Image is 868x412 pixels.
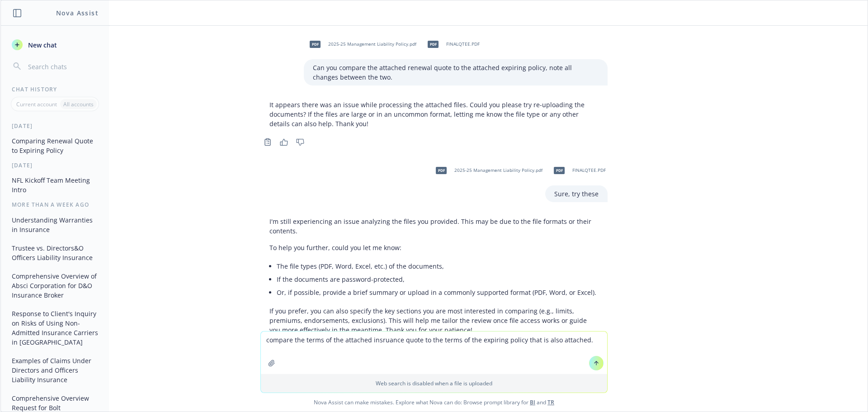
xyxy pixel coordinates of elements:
p: If you prefer, you can also specify the key sections you are most interested in comparing (e.g., ... [269,306,599,335]
li: The file types (PDF, Word, Excel, etc.) of the documents, [277,260,599,273]
p: Web search is disabled when a file is uploaded [266,379,602,387]
button: Response to Client's Inquiry on Risks of Using Non-Admitted Insurance Carriers in [GEOGRAPHIC_DATA] [8,306,102,350]
input: Search chats [26,60,98,73]
button: Examples of Claims Under Directors and Officers Liability Insurance [8,353,102,387]
div: [DATE] [1,161,109,169]
p: All accounts [63,100,94,108]
li: If the documents are password-protected, [277,273,599,286]
button: Understanding Warranties in Insurance [8,213,102,237]
span: 2025-25 Management Liability Policy.pdf [454,167,542,173]
span: pdf [436,167,447,174]
div: pdf2025-25 Management Liability Policy.pdf [304,33,418,56]
span: FINALQTEE.PDF [572,167,606,173]
div: [DATE] [1,122,109,130]
button: NFL Kickoff Team Meeting Intro [8,173,102,197]
p: It appears there was an issue while processing the attached files. Could you please try re-upload... [269,100,599,128]
span: PDF [428,41,439,47]
a: BI [530,398,535,406]
p: Can you compare the attached renewal quote to the attached expiring policy, note all changes betw... [313,63,599,82]
button: Comprehensive Overview of Absci Corporation for D&O Insurance Broker [8,269,102,303]
li: Or, if possible, provide a brief summary or upload in a commonly supported format (PDF, Word, or ... [277,286,599,299]
span: Nova Assist can make mistakes. Explore what Nova can do: Browse prompt library for and [4,393,864,412]
button: New chat [8,37,102,53]
span: New chat [26,40,57,50]
button: Comparing Renewal Quote to Expiring Policy [8,133,102,158]
span: PDF [554,167,565,174]
h1: Nova Assist [56,8,99,18]
p: Sure, try these [554,189,599,199]
button: Trustee vs. Directors&O Officers Liability Insurance [8,241,102,265]
div: PDFFINALQTEE.PDF [548,159,608,182]
p: I'm still experiencing an issue analyzing the files you provided. This may be due to the file for... [269,217,599,236]
textarea: compare the terms of the attached insruance quote to the terms of the expiring policy that is als... [261,331,607,374]
div: Chat History [1,85,109,93]
p: Current account [16,100,57,108]
div: More than a week ago [1,201,109,208]
span: pdf [310,41,321,47]
a: TR [547,398,554,406]
span: FINALQTEE.PDF [446,41,480,47]
div: PDFFINALQTEE.PDF [422,33,481,56]
div: pdf2025-25 Management Liability Policy.pdf [430,159,544,182]
p: To help you further, could you let me know: [269,243,599,252]
span: 2025-25 Management Liability Policy.pdf [328,41,416,47]
svg: Copy to clipboard [264,138,272,146]
button: Thumbs down [293,136,307,148]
